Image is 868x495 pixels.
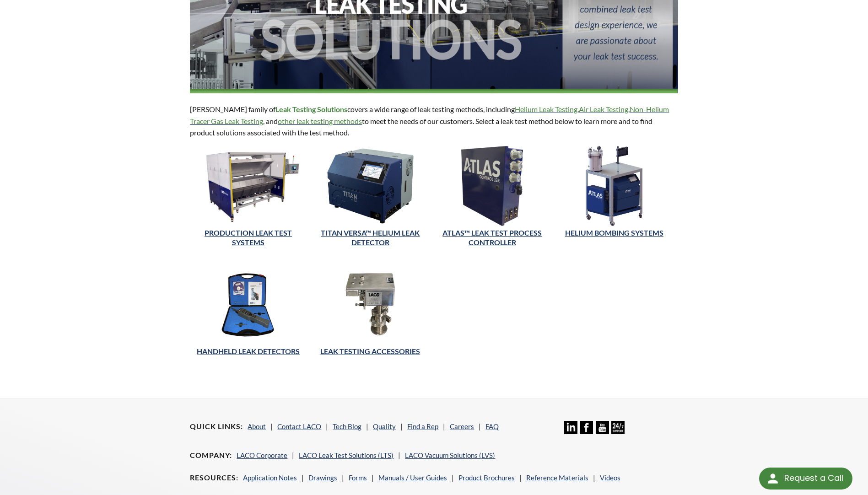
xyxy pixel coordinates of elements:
a: other leak testing methods [278,117,362,125]
div: Request a Call [759,468,852,490]
a: PRODUCTION LEAK TEST SYSTEMS [205,228,292,247]
a: Forms [349,473,367,482]
a: Find a Rep [407,422,438,430]
a: LACO Leak Test Solutions (LTS) [299,451,394,459]
a: FAQ [485,422,499,430]
a: Air Leak Testing [579,105,628,113]
a: Application Notes [243,473,297,482]
a: HANDHELD LEAK DETECTORS [197,347,300,355]
a: Non-Helium Tracer Gas Leak Testing [190,105,669,125]
a: Drawings [308,473,337,482]
a: LACO Vacuum Solutions (LVS) [405,451,495,459]
a: Helium Leak Testing [515,105,577,113]
a: Quality [373,422,396,430]
strong: Leak Testing Solutions [275,105,347,113]
a: TITAN VERSA™ Helium Leak Detector [321,228,420,247]
a: Videos [600,473,620,482]
img: 24/7 Support Icon [611,421,625,434]
a: Manuals / User Guides [378,473,447,482]
img: Helium Bombing System [584,146,644,226]
div: Request a Call [784,468,843,489]
img: Handheld Leak Detectors Category [190,264,307,344]
a: Product Brochures [458,473,515,482]
a: Careers [450,422,474,430]
h4: Company [190,451,232,460]
a: Tech Blog [333,422,361,430]
a: Helium Bombing Systems [565,228,663,237]
img: ATLAS™ Leak Test Process Controller [461,146,523,226]
a: About [248,422,266,430]
a: Contact LACO [277,422,321,430]
a: 24/7 Support [611,427,625,436]
h4: Quick Links [190,422,243,431]
img: Leak Testing Accessories Category [312,264,429,344]
a: Reference Materials [526,473,588,482]
p: [PERSON_NAME] family of covers a wide range of leak testing methods, including , , , and to meet ... [190,103,678,139]
a: LEAK TESTING ACCESSORIES [320,347,420,355]
img: round button [766,471,780,486]
a: LACO Corporate [237,451,287,459]
h4: Resources [190,473,238,483]
img: TITAN VERSA™ Helium Leak Detector [312,146,429,226]
img: Production Leak Test Systems Category [190,146,307,226]
a: ATLAS™ Leak Test Process Controller [442,228,542,247]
